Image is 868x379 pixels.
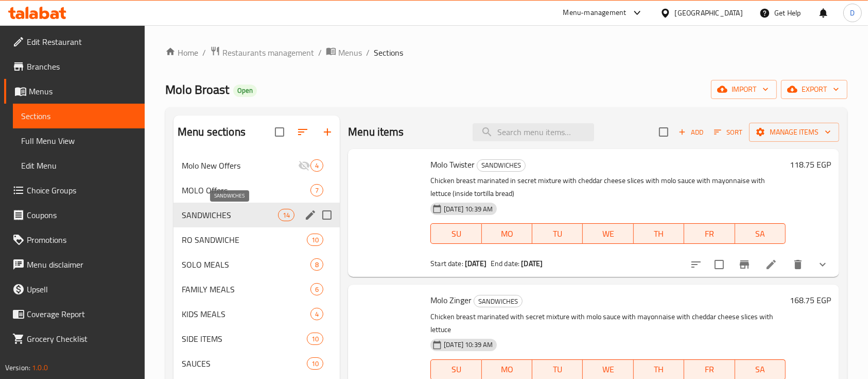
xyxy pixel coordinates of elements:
[714,126,742,138] span: Sort
[765,258,777,271] a: Edit menu item
[440,340,497,350] span: [DATE] 10:39 AM
[430,257,463,270] span: Start date:
[674,124,707,140] button: Add
[182,184,310,196] div: MOLO Offers
[708,254,730,275] span: Select to update
[684,252,708,277] button: sort-choices
[719,83,769,96] span: import
[739,362,782,377] span: SA
[739,226,782,241] span: SA
[182,283,310,295] span: FAMILY MEALS
[27,184,137,196] span: Choice Groups
[473,123,594,141] input: search
[435,362,477,377] span: SU
[474,295,523,307] div: SANDWICHES
[311,309,323,319] span: 4
[29,85,137,97] span: Menus
[202,46,206,59] li: /
[486,362,528,377] span: MO
[311,260,323,270] span: 8
[4,29,145,54] a: Edit Restaurant
[182,159,298,172] div: Molo New Offers
[21,110,137,122] span: Sections
[27,60,137,73] span: Branches
[4,203,145,227] a: Coupons
[173,252,340,277] div: SOLO MEALS8
[735,223,786,244] button: SA
[440,204,497,214] span: [DATE] 10:39 AM
[307,359,323,369] span: 10
[27,308,137,320] span: Coverage Report
[279,210,294,220] span: 14
[27,283,137,295] span: Upsell
[178,124,246,140] h2: Menu sections
[430,223,481,244] button: SU
[298,159,310,172] svg: Inactive section
[173,153,340,178] div: Molo New Offers4
[634,223,684,244] button: TH
[810,252,835,277] button: show more
[182,258,310,271] span: SOLO MEALS
[4,252,145,277] a: Menu disclaimer
[318,46,322,59] li: /
[269,121,290,143] span: Select all sections
[536,226,579,241] span: TU
[491,257,519,270] span: End date:
[310,308,323,320] div: items
[173,302,340,326] div: KIDS MEALS4
[278,209,294,221] div: items
[182,234,307,246] span: RO SANDWICHE
[817,258,829,271] svg: Show Choices
[4,79,145,104] a: Menus
[338,46,362,59] span: Menus
[638,226,680,241] span: TH
[210,46,314,59] a: Restaurants management
[182,308,310,320] span: KIDS MEALS
[173,227,340,252] div: RO SANDWICHE10
[430,157,475,172] span: Molo Twister
[790,157,831,172] h6: 118.75 EGP
[21,135,137,147] span: Full Menu View
[348,124,404,140] h2: Menu items
[307,234,323,246] div: items
[587,226,629,241] span: WE
[182,209,278,221] span: SANDWICHES
[182,357,307,370] span: SAUCES
[165,46,198,59] a: Home
[684,223,735,244] button: FR
[173,351,340,376] div: SAUCES10
[13,153,145,178] a: Edit Menu
[4,326,145,351] a: Grocery Checklist
[688,362,731,377] span: FR
[786,252,810,277] button: delete
[173,203,340,227] div: SANDWICHES14edit
[32,361,48,374] span: 1.0.0
[653,121,674,143] span: Select section
[5,361,30,374] span: Version:
[675,7,743,19] div: [GEOGRAPHIC_DATA]
[430,292,472,308] span: Molo Zinger
[732,252,757,277] button: Branch-specific-item
[310,283,323,295] div: items
[474,295,522,307] span: SANDWICHES
[222,46,314,59] span: Restaurants management
[711,80,777,99] button: import
[790,293,831,307] h6: 168.75 EGP
[563,7,627,19] div: Menu-management
[366,46,370,59] li: /
[465,257,487,270] b: [DATE]
[477,159,525,171] span: SANDWICHES
[311,285,323,294] span: 6
[749,123,839,142] button: Manage items
[677,126,705,138] span: Add
[307,357,323,370] div: items
[4,277,145,302] a: Upsell
[311,186,323,195] span: 7
[326,46,362,59] a: Menus
[27,333,137,345] span: Grocery Checklist
[315,120,340,144] button: Add section
[13,128,145,153] a: Full Menu View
